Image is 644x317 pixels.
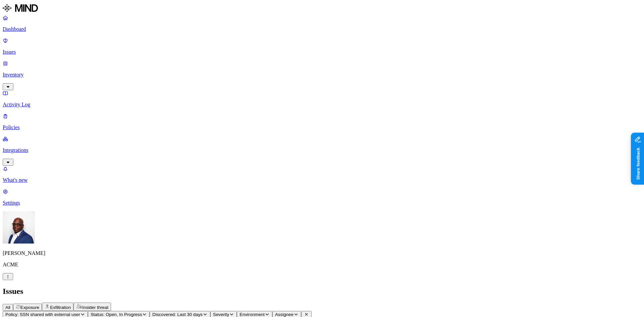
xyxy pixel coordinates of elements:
[3,38,641,55] a: Issues
[152,312,203,317] span: Discovered: Last 30 days
[3,189,641,206] a: Settings
[3,90,641,108] a: Activity Log
[3,60,641,89] a: Inventory
[275,312,293,317] span: Assignee
[3,49,641,55] p: Issues
[91,312,142,317] span: Status: Open, In Progress
[3,102,641,108] p: Activity Log
[3,3,38,13] img: MIND
[82,305,108,310] span: Insider threat
[3,287,641,296] h2: Issues
[3,177,641,183] p: What's new
[213,312,229,317] span: Severity
[3,15,641,32] a: Dashboard
[3,124,641,130] p: Policies
[3,113,641,130] a: Policies
[3,136,641,165] a: Integrations
[3,3,641,15] a: MIND
[3,166,641,183] a: What's new
[3,262,641,268] p: ACME
[50,305,71,310] span: Exfiltration
[3,211,35,244] img: Gregory Thomas
[5,305,10,310] span: All
[3,26,641,32] p: Dashboard
[239,312,265,317] span: Environment
[3,72,641,78] p: Inventory
[3,200,641,206] p: Settings
[20,305,39,310] span: Exposure
[5,312,80,317] span: Policy: SSN shared with external user
[3,147,641,153] p: Integrations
